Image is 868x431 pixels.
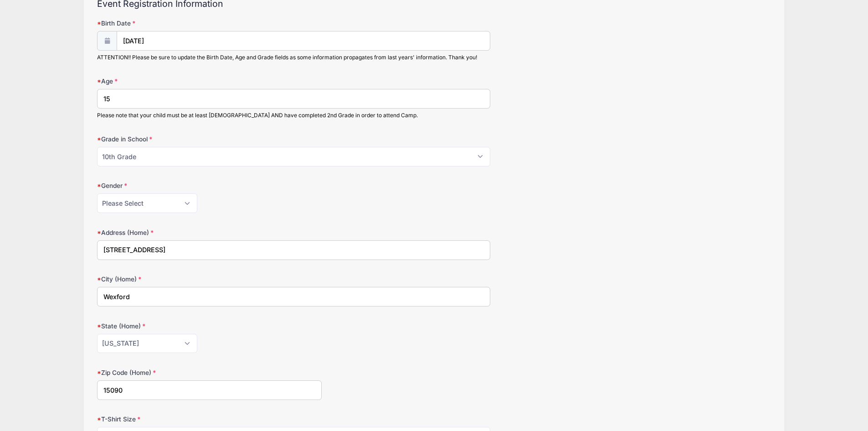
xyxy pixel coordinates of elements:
[97,275,322,284] label: City (Home)
[97,77,322,86] label: Age
[97,380,322,400] input: xxxxx
[97,181,322,190] label: Gender
[97,111,490,119] div: Please note that your child must be at least [DEMOGRAPHIC_DATA] AND have completed 2nd Grade in o...
[97,53,490,62] div: ATTENTION!! Please be sure to update the Birth Date, Age and Grade fields as some information pro...
[97,368,322,377] label: Zip Code (Home)
[97,228,322,237] label: Address (Home)
[97,135,322,144] label: Grade in School
[117,31,490,51] input: mm/dd/yyyy
[97,322,322,331] label: State (Home)
[97,415,322,424] label: T-Shirt Size
[97,19,322,28] label: Birth Date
